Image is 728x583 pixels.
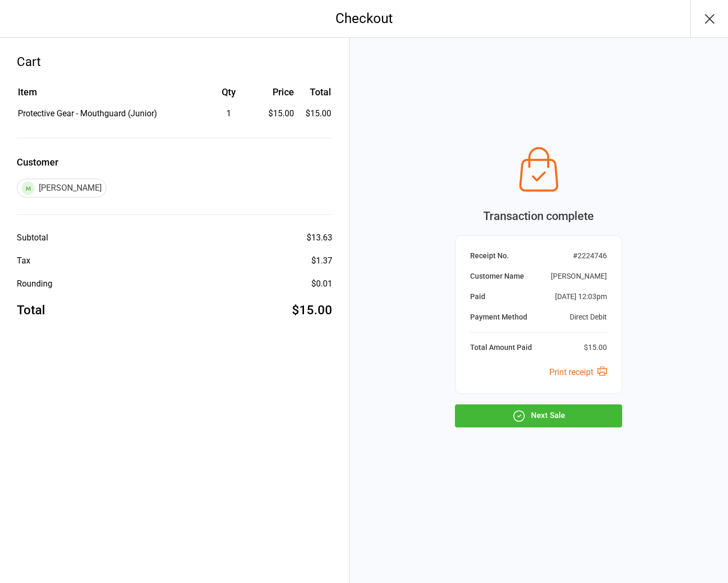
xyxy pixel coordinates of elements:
div: $1.37 [311,255,332,267]
div: [DATE] 12:03pm [555,291,607,302]
div: Total Amount Paid [470,342,532,353]
div: Total [17,301,45,320]
div: # 2224746 [573,250,607,261]
div: Subtotal [17,232,48,244]
div: $15.00 [584,342,607,353]
a: Print receipt [549,367,607,377]
div: Direct Debit [570,312,607,323]
div: Payment Method [470,312,527,323]
button: Next Sale [455,404,622,427]
div: Cart [17,52,332,71]
div: [PERSON_NAME] [17,179,106,197]
div: Transaction complete [455,207,622,225]
div: $13.63 [307,232,332,244]
div: Receipt No. [470,250,509,261]
div: Customer Name [470,271,524,282]
div: Paid [470,291,485,302]
label: Customer [17,155,332,169]
div: $15.00 [260,107,294,120]
div: $15.00 [292,301,332,320]
span: Protective Gear - Mouthguard (Junior) [18,108,157,118]
div: Tax [17,255,30,267]
div: Rounding [17,278,52,290]
div: Price [260,85,294,99]
div: 1 [198,107,259,120]
th: Item [18,85,197,106]
div: $0.01 [311,278,332,290]
th: Qty [198,85,259,106]
td: $15.00 [298,107,331,120]
th: Total [298,85,331,106]
div: [PERSON_NAME] [551,271,607,282]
